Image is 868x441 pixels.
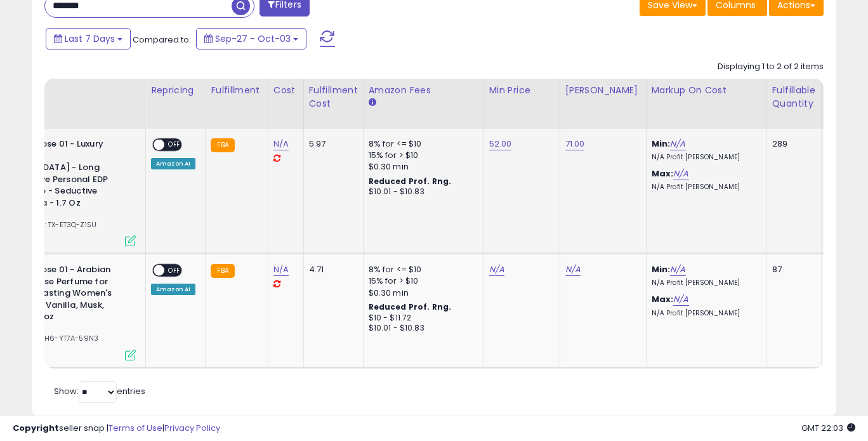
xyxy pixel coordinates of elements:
[670,263,685,276] a: N/A
[215,32,291,45] span: Sep-27 - Oct-03
[17,333,98,343] span: | SKU: H6-YT7A-59N3
[369,84,478,97] div: Amazon Fees
[369,187,474,197] div: $10.01 - $10.83
[13,423,220,435] div: seller snap | |
[21,220,96,230] span: | SKU: TX-ET3Q-Z1SU
[369,97,376,109] small: Amazon Fees.
[565,138,585,150] a: 71.00
[151,158,195,169] div: Amazon AI
[211,138,234,152] small: FBA
[151,284,195,295] div: Amazon AI
[369,176,452,187] b: Reduced Prof. Rng.
[309,264,353,275] div: 4.71
[652,263,671,275] b: Min:
[652,293,674,305] b: Max:
[565,263,581,276] a: N/A
[133,34,191,46] span: Compared to:
[489,263,504,276] a: N/A
[164,422,220,434] a: Privacy Policy
[489,138,512,150] a: 52.00
[369,161,474,173] div: $0.30 min
[369,323,474,334] div: $10.01 - $10.83
[369,138,474,150] div: 8% for <= $10
[369,301,452,312] b: Reduced Prof. Rng.
[652,279,757,287] p: N/A Profit [PERSON_NAME]
[196,28,306,49] button: Sep-27 - Oct-03
[565,84,641,97] div: [PERSON_NAME]
[211,264,234,278] small: FBA
[46,28,131,49] button: Last 7 Days
[646,79,766,129] th: The percentage added to the cost of goods (COGS) that forms the calculator for Min & Max prices.
[109,422,162,434] a: Terms of Use
[369,313,474,324] div: $10 - $11.72
[309,138,353,150] div: 5.97
[211,84,262,97] div: Fulfillment
[772,264,812,275] div: 87
[369,275,474,287] div: 15% for > $10
[164,265,185,276] span: OFF
[151,84,200,97] div: Repricing
[13,422,59,434] strong: Copyright
[273,138,289,150] a: N/A
[673,293,688,306] a: N/A
[273,84,298,97] div: Cost
[369,264,474,275] div: 8% for <= $10
[273,263,289,276] a: N/A
[673,168,688,180] a: N/A
[772,138,812,150] div: 289
[670,138,685,150] a: N/A
[54,385,145,397] span: Show: entries
[652,168,674,180] b: Max:
[489,84,555,97] div: Min Price
[652,138,671,150] b: Min:
[164,140,185,150] span: OFF
[652,183,757,192] p: N/A Profit [PERSON_NAME]
[652,309,757,318] p: N/A Profit [PERSON_NAME]
[652,84,761,97] div: Markup on Cost
[772,84,816,110] div: Fulfillable Quantity
[718,61,824,73] div: Displaying 1 to 2 of 2 items
[65,32,115,45] span: Last 7 Days
[652,153,757,162] p: N/A Profit [PERSON_NAME]
[801,422,855,434] span: 2025-10-11 22:03 GMT
[309,84,358,110] div: Fulfillment Cost
[369,150,474,161] div: 15% for > $10
[369,287,474,299] div: $0.30 min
